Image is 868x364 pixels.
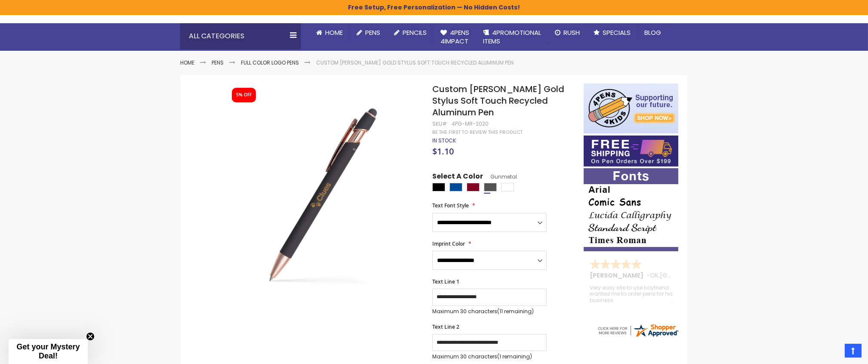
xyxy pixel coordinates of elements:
a: Full Color Logo Pens [241,59,299,66]
a: Rush [548,23,587,42]
span: Blog [644,28,661,37]
span: $1.10 [432,145,454,157]
iframe: Google Customer Reviews [797,341,868,364]
span: Select A Color [432,172,483,183]
div: Dark Blue [449,183,462,191]
button: Close teaser [86,332,95,341]
img: 4pg-mr-2020-lexi-satin-touch-stylus-pen_gunmetal_grey_1.jpg [224,96,421,293]
span: Pens [365,28,380,37]
p: Maximum 30 characters [432,353,547,360]
span: Pencils [403,28,427,37]
img: 4pens 4 kids [584,83,678,133]
a: Home [309,23,350,42]
span: Text Line 2 [432,323,459,330]
span: Home [325,28,343,37]
span: (1 remaining) [497,353,532,360]
img: 4pens.com widget logo [597,323,679,338]
li: Custom [PERSON_NAME] Gold Stylus Soft Touch Recycled Aluminum Pen [316,59,514,66]
span: Gunmetal [483,173,517,180]
span: Custom [PERSON_NAME] Gold Stylus Soft Touch Recycled Aluminum Pen [432,83,564,118]
a: Home [180,59,194,66]
div: Availability [432,137,456,144]
a: Pencils [387,23,434,42]
span: [GEOGRAPHIC_DATA] [660,271,723,280]
a: Specials [587,23,637,42]
a: Blog [637,23,668,42]
span: Imprint Color [432,240,465,247]
a: 4pens.com certificate URL [597,333,679,340]
span: (11 remaining) [497,308,534,315]
a: 4PROMOTIONALITEMS [476,23,548,51]
img: font-personalization-examples [584,168,678,251]
div: Black [432,183,445,191]
a: 4Pens4impact [434,23,476,51]
span: Text Font Style [432,202,469,209]
span: 4Pens 4impact [440,28,469,46]
strong: SKU [432,120,448,127]
div: Burgundy [467,183,480,191]
span: Specials [603,28,631,37]
div: Very easy site to use boyfriend wanted me to order pens for his business [590,285,673,303]
span: [PERSON_NAME] [590,271,646,280]
div: 5% OFF [236,92,252,98]
div: All Categories [180,23,301,49]
div: Get your Mystery Deal!Close teaser [9,339,88,364]
div: Gunmetal [484,183,497,191]
span: - , [646,271,723,280]
a: Pens [350,23,387,42]
span: OK [650,271,659,280]
span: 4PROMOTIONAL ITEMS [483,28,541,46]
span: Text Line 1 [432,278,459,285]
div: 4PG-MR-2020 [452,120,489,127]
a: Be the first to review this product [432,129,523,136]
a: Pens [212,59,224,66]
p: Maximum 30 characters [432,308,547,315]
span: Rush [563,28,580,37]
img: Free shipping on orders over $199 [584,136,678,167]
div: White [501,183,514,191]
span: Get your Mystery Deal! [16,342,80,360]
span: In stock [432,137,456,144]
